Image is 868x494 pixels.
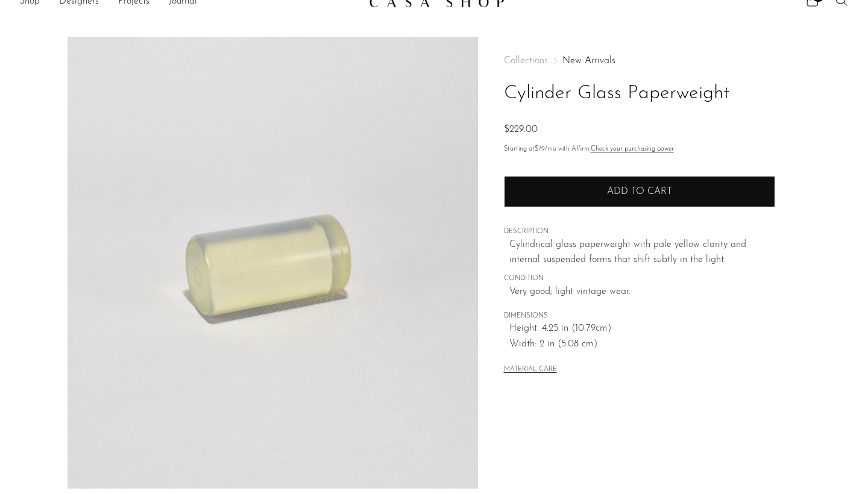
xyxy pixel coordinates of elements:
[504,56,548,66] span: Collections
[68,37,478,489] img: Cylinder Glass Paperweight
[591,146,674,152] a: Check your purchasing power - Learn more about Affirm Financing (opens in modal)
[504,176,775,207] button: Add to cart
[504,274,775,284] span: CONDITION
[504,227,775,237] span: DESCRIPTION
[504,78,775,109] h1: Cylinder Glass Paperweight
[535,146,545,152] span: $79
[504,144,775,155] p: Starting at /mo with Affirm.
[504,125,538,134] span: $229.00
[504,56,775,66] nav: Breadcrumbs
[504,311,775,322] span: DIMENSIONS
[504,366,557,375] button: MATERIAL CARE
[509,321,775,337] span: Height: 4.25 in (10.79cm)
[509,237,775,268] p: Cylindrical glass paperweight with pale yellow clarity and internal suspended forms that shift su...
[509,337,775,352] span: Width: 2 in (5.08 cm)
[607,187,672,196] span: Add to cart
[562,56,615,66] a: New Arrivals
[509,284,775,300] span: Very good; light vintage wear.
